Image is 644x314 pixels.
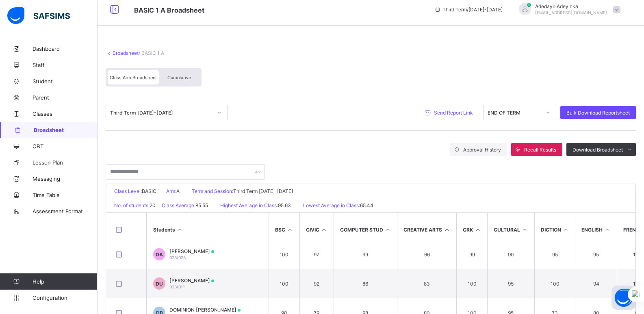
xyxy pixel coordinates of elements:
td: 90 [487,240,534,269]
span: session/term information [434,6,503,13]
img: safsims [7,7,70,24]
i: Sort in Ascending Order [286,227,293,233]
i: Sort in Ascending Order [521,227,528,233]
span: Staff [33,62,98,68]
i: Sort Ascending [176,227,183,233]
td: 97 [299,240,334,269]
th: Students [147,213,269,246]
span: DA [156,251,163,258]
span: Highest Average in Class: [220,202,278,208]
th: CIVIC [299,213,334,246]
span: 023/011 [169,284,185,289]
span: Class Arm Broadsheet [110,75,157,80]
th: ENGLISH [575,213,617,246]
td: 100 [269,269,299,298]
td: 95 [487,269,534,298]
span: Lowest Average in Class: [303,202,360,208]
i: Sort in Ascending Order [474,227,481,233]
span: 95.63 [278,202,291,208]
span: Bulk Download Reportsheet [566,110,630,116]
td: 95 [534,240,575,269]
td: 99 [456,240,487,269]
span: [PERSON_NAME] [169,248,214,254]
span: Dashboard [33,45,98,52]
span: Student [33,78,98,84]
span: Time Table [33,192,98,198]
th: COMPUTER STUD [334,213,397,246]
td: 66 [397,240,456,269]
span: Messaging [33,175,98,182]
span: Recall Results [524,147,556,153]
i: Sort in Ascending Order [321,227,327,233]
span: Class Level: [114,188,142,194]
span: Arm: [166,188,176,194]
th: DICTION [534,213,575,246]
span: No. of students: [114,202,150,208]
span: Adedayo Adeyinka [535,3,607,9]
td: 94 [575,269,617,298]
th: BSC [269,213,299,246]
th: CREATIVE ARTS [397,213,456,246]
span: [EMAIL_ADDRESS][DOMAIN_NAME] [535,10,607,15]
span: Send Report Link [434,110,473,116]
span: Cumulative [167,75,191,80]
a: Broadsheet [113,50,139,56]
span: BASIC 1 [142,188,160,194]
span: Approval History [463,147,501,153]
span: Download Broadsheet [572,147,623,153]
td: 86 [334,269,397,298]
td: 100 [534,269,575,298]
th: CULTURAL [487,213,534,246]
span: 65.44 [360,202,373,208]
span: 85.55 [195,202,208,208]
td: 83 [397,269,456,298]
span: 20 [150,202,156,208]
div: Third Term [DATE]-[DATE] [110,110,212,116]
i: Sort in Ascending Order [604,227,611,233]
td: 92 [299,269,334,298]
span: Class Arm Broadsheet [134,6,204,14]
span: Assessment Format [33,208,98,214]
i: Sort in Ascending Order [562,227,569,233]
td: 99 [334,240,397,269]
span: 023/023 [169,255,186,260]
span: DU [156,281,163,287]
span: Broadsheet [34,127,98,133]
span: Third Term [DATE]-[DATE] [233,188,293,194]
span: Term and Session: [192,188,233,194]
span: DOMINION [PERSON_NAME] [169,307,241,313]
i: Sort in Ascending Order [384,227,391,233]
td: 100 [456,269,487,298]
td: 100 [269,240,299,269]
span: Lesson Plan [33,159,98,166]
span: Configuration [33,295,97,301]
span: Help [33,278,97,285]
span: Classes [33,110,98,117]
span: CBT [33,143,98,149]
span: Parent [33,94,98,101]
th: CRK [456,213,487,246]
span: [PERSON_NAME] [169,277,214,284]
div: END OF TERM [488,110,541,116]
td: 95 [575,240,617,269]
span: / BASIC 1 A [139,50,164,56]
span: Class Average: [162,202,195,208]
i: Sort in Ascending Order [443,227,450,233]
span: A [176,188,180,194]
button: Open asap [611,286,636,310]
div: AdedayoAdeyinka [511,3,624,16]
